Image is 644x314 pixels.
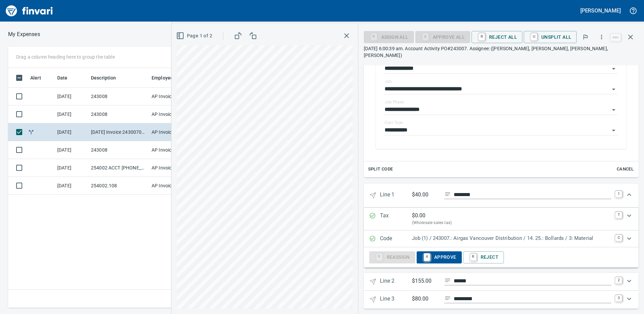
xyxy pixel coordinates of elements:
span: Cancel [616,165,634,173]
td: [DATE] [55,105,88,123]
button: More [594,30,609,44]
p: (Wholesale sales tax) [412,220,611,226]
td: [DATE] Invoice 243007090825 from Tapani Materials (1-29544) [88,123,149,141]
p: Line 1 [380,191,412,200]
button: RReject [463,251,504,263]
p: $ 0.00 [412,212,426,220]
div: Expand [364,184,639,207]
span: Split Code [368,165,393,173]
a: R [470,253,477,261]
div: Expand [364,291,639,309]
td: [DATE] [55,141,88,159]
div: Expand [364,22,639,177]
button: Page 1 of 2 [175,30,215,42]
p: Job (1) / 243007.: Airgas Vancouver Distribution / 14. 25.: Bollards / 3: Material [412,234,611,242]
a: U [531,33,537,40]
span: Alert [30,74,50,82]
div: Expand [364,247,639,268]
nav: breadcrumb [8,30,40,38]
div: Expand [364,208,639,230]
p: My Expenses [8,30,40,38]
a: A [424,253,430,261]
button: Open [609,85,618,94]
span: Employee [152,74,173,82]
div: Expense Type required [415,34,470,39]
td: 254002.108 [88,177,149,195]
span: Reject All [477,31,517,43]
span: Approve [422,252,456,263]
a: R [479,33,485,40]
span: Close invoice [609,29,639,45]
td: [DATE] [55,123,88,141]
td: 254002 ACCT [PHONE_NUMBER] [88,159,149,177]
p: Line 2 [380,277,412,287]
button: Open [609,64,618,73]
span: Description [91,74,116,82]
button: Flag [578,30,593,44]
label: Cost Type [385,121,403,125]
a: T [615,212,622,218]
a: 2 [615,277,622,284]
a: esc [611,34,621,41]
td: AP Invoices [149,141,199,159]
p: Code [380,234,412,243]
p: Drag a column heading here to group the table [16,54,115,60]
span: Alert [30,74,41,82]
a: 1 [615,191,622,197]
button: RReject All [472,31,522,43]
button: AApprove [417,251,462,263]
span: Split transaction [28,130,35,134]
h5: [PERSON_NAME] [580,7,621,14]
div: Expand [364,273,639,291]
p: Tax [380,212,412,226]
button: Split Code [366,164,395,175]
div: Assign All [364,34,414,39]
p: $155.00 [412,277,439,285]
p: $40.00 [412,191,439,199]
td: 243008 [88,141,149,159]
td: [DATE] [55,88,88,105]
span: Date [57,74,68,82]
button: [PERSON_NAME] [579,5,622,16]
td: AP Invoices [149,88,199,105]
span: Employee [152,74,182,82]
label: Job Phase [385,100,404,104]
p: Line 3 [380,295,412,305]
button: Open [609,126,618,135]
button: Open [609,105,618,115]
span: Unsplit All [529,31,571,43]
span: Reject [469,252,498,263]
button: Cancel [614,164,636,175]
a: 3 [615,295,622,302]
span: Description [91,74,125,82]
button: UUnsplit All [524,31,577,43]
div: Expand [364,230,639,247]
td: [DATE] [55,177,88,195]
span: Page 1 of 2 [178,32,212,40]
p: [DATE] 6:00:39 am. Account Activity PO#243007. Assignee: ([PERSON_NAME], [PERSON_NAME], [PERSON_N... [364,45,639,59]
div: Reassign [369,254,415,259]
td: AP Invoices [149,159,199,177]
span: Date [57,74,76,82]
img: Finvari [4,3,55,19]
td: 243008 [88,105,149,123]
td: 243008 [88,88,149,105]
td: AP Invoices [149,123,199,141]
td: AP Invoices [149,177,199,195]
label: Job [385,80,392,84]
td: AP Invoices [149,105,199,123]
p: $80.00 [412,295,439,303]
td: [DATE] [55,159,88,177]
a: C [615,234,622,241]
